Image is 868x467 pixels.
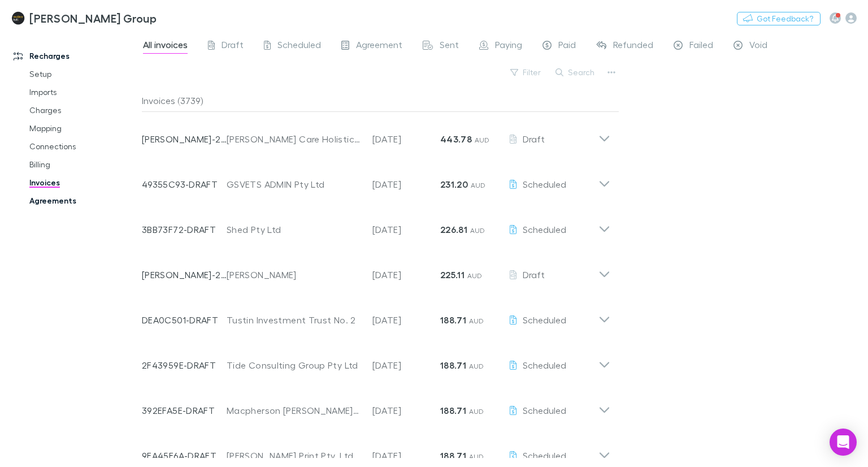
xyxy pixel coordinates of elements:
button: Filter [505,66,548,79]
a: Connections [18,137,148,155]
div: Macpherson [PERSON_NAME] Pty Ltd [227,404,361,417]
span: Scheduled [523,314,566,325]
p: 9EA45E6A-DRAFT [142,449,227,462]
button: Got Feedback? [737,12,821,25]
span: Paid [558,39,576,54]
div: GSVETS ADMIN Pty Ltd [227,178,361,191]
p: [DATE] [372,404,440,417]
div: Tustin Investment Trust No. 2 [227,313,361,327]
span: Scheduled [523,450,566,461]
span: AUD [467,271,483,280]
span: Scheduled [277,39,321,54]
span: AUD [469,407,484,416]
p: 49355C93-DRAFT [142,178,227,191]
p: [PERSON_NAME]-2895 [142,132,227,146]
div: Open Intercom Messenger [830,429,857,456]
a: Setup [18,65,148,83]
a: Recharges [2,47,148,65]
strong: 188.71 [440,405,466,416]
span: AUD [471,181,486,189]
div: DEA0C501-DRAFTTustin Investment Trust No. 2[DATE]188.71 AUDScheduled [133,293,619,338]
span: Paying [495,39,522,54]
div: 49355C93-DRAFTGSVETS ADMIN Pty Ltd[DATE]231.20 AUDScheduled [133,157,619,202]
a: Charges [18,101,148,119]
strong: 188.71 [440,450,466,461]
span: Draft [222,39,244,54]
span: AUD [470,226,485,235]
p: [DATE] [372,223,440,236]
button: Search [550,66,601,79]
strong: 226.81 [440,224,467,235]
span: AUD [475,136,490,144]
div: [PERSON_NAME] Care Holistic Health Services Limited [227,132,361,146]
p: [DATE] [372,268,440,282]
p: [DATE] [372,178,440,191]
p: [DATE] [372,132,440,146]
p: [DATE] [372,313,440,327]
div: Tide Consulting Group Pty Ltd [227,358,361,372]
div: [PERSON_NAME] [227,268,361,282]
div: 392EFA5E-DRAFTMacpherson [PERSON_NAME] Pty Ltd[DATE]188.71 AUDScheduled [133,383,619,429]
div: [PERSON_NAME]-2896[PERSON_NAME][DATE]225.11 AUDDraft [133,248,619,293]
div: 3BB73F72-DRAFTShed Pty Ltd[DATE]226.81 AUDScheduled [133,202,619,248]
a: Agreements [18,192,148,210]
div: [PERSON_NAME] Print Pty. Ltd. [227,449,361,462]
span: Draft [523,133,545,144]
div: Shed Pty Ltd [227,223,361,236]
img: Walker Hill Group's Logo [11,11,25,25]
p: [DATE] [372,358,440,372]
a: Imports [18,83,148,101]
span: Agreement [356,39,402,54]
span: Scheduled [523,224,566,235]
p: DEA0C501-DRAFT [142,313,227,327]
div: [PERSON_NAME]-2895[PERSON_NAME] Care Holistic Health Services Limited[DATE]443.78 AUDDraft [133,112,619,157]
a: Mapping [18,119,148,137]
span: Sent [440,39,459,54]
strong: 225.11 [440,269,465,280]
strong: 231.20 [440,179,468,190]
a: [PERSON_NAME] Group [5,5,163,32]
p: 2F43959E-DRAFT [142,358,227,372]
span: AUD [469,452,484,461]
span: Void [749,39,767,54]
strong: 188.71 [440,360,466,371]
p: 392EFA5E-DRAFT [142,404,227,417]
span: Failed [689,39,713,54]
span: Scheduled [523,179,566,189]
strong: 188.71 [440,314,466,326]
span: AUD [469,362,484,370]
span: All invoices [143,39,188,54]
div: 2F43959E-DRAFTTide Consulting Group Pty Ltd[DATE]188.71 AUDScheduled [133,338,619,383]
span: Refunded [613,39,653,54]
p: [PERSON_NAME]-2896 [142,268,227,282]
span: AUD [469,317,484,325]
span: Draft [523,269,545,280]
strong: 443.78 [440,133,472,145]
p: [DATE] [372,449,440,462]
p: 3BB73F72-DRAFT [142,223,227,236]
span: Scheduled [523,360,566,370]
h3: [PERSON_NAME] Group [29,11,157,25]
a: Billing [18,155,148,174]
span: Scheduled [523,405,566,416]
a: Invoices [18,174,148,192]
